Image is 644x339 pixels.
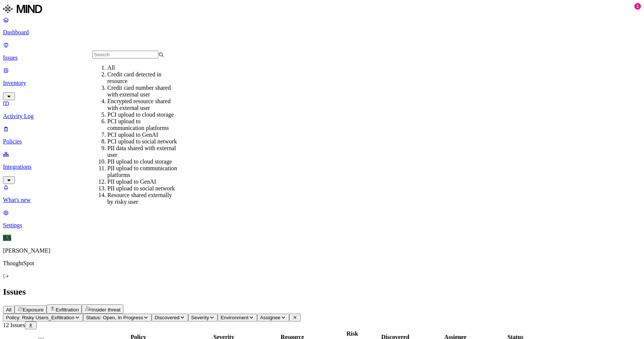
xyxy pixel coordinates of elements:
a: What's new [3,184,641,203]
p: Policies [3,138,641,145]
div: 1 [634,3,641,10]
span: 12 Issues [3,322,25,328]
a: Activity Log [3,100,641,120]
p: Settings [3,222,641,229]
div: Encrypted resource shared with external user [107,98,179,111]
span: Policy: Risky Users_Exfiltration [6,315,75,320]
a: MIND [3,3,641,16]
div: PCI upload to GenAI [107,132,179,138]
p: What's new [3,197,641,203]
div: PCI upload to social network [107,138,179,145]
span: Severity [191,315,209,320]
div: PII upload to communication platforms [107,165,179,178]
span: Insider threat [91,307,120,313]
div: PII data shared with external user [107,145,179,158]
a: Integrations [3,151,641,183]
p: Inventory [3,80,641,86]
h2: Issues [3,287,641,297]
img: MIND [3,3,42,15]
div: Credit card number shared with external user [107,85,179,98]
div: All [107,64,179,71]
span: Exfiltration [56,307,79,313]
div: PII upload to GenAI [107,178,179,185]
div: PCI upload to communication platforms [107,118,179,132]
span: Status: Open, In Progress [86,315,143,320]
a: Inventory [3,67,641,99]
a: Dashboard [3,16,641,36]
div: PCI upload to cloud storage [107,111,179,118]
div: Resource shared externally by risky user [107,192,179,205]
p: ThoughtSpot [3,260,641,267]
span: RA [3,235,11,241]
p: Issues [3,54,641,61]
p: Dashboard [3,29,641,36]
a: Settings [3,209,641,229]
a: Issues [3,42,641,61]
p: Integrations [3,164,641,170]
span: Environment [221,315,249,320]
span: Exposure [23,307,44,313]
input: Search [92,51,158,58]
p: Activity Log [3,113,641,120]
div: PII upload to social network [107,185,179,192]
span: Discovered [155,315,180,320]
a: Policies [3,126,641,145]
div: PII upload to cloud storage [107,158,179,165]
span: All [6,307,12,313]
div: Credit card detected in resource [107,71,179,85]
span: Assignee [260,315,281,320]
